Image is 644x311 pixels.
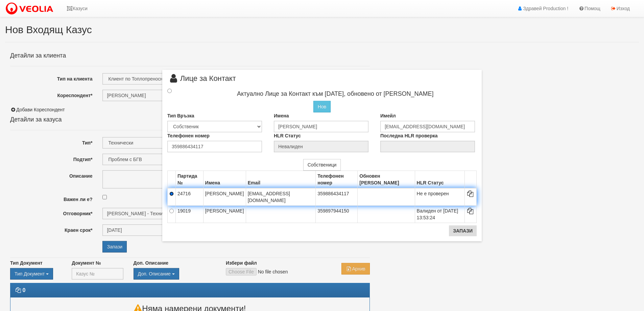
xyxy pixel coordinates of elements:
[167,112,194,119] label: Тип Връзка
[246,188,315,206] td: [EMAIL_ADDRESS][DOMAIN_NAME]
[167,75,236,87] span: Лице за Контакт
[316,205,358,223] td: 359897944150
[246,171,315,188] th: Email
[274,132,301,139] label: HLR Статус
[358,171,415,188] th: Обновен [PERSON_NAME]
[313,101,331,112] button: Нов
[316,188,358,206] td: 359886434117
[415,188,464,206] td: Не е проверен
[167,132,210,139] label: Телефонен номер
[194,91,477,97] h4: Актуално Лице за Контакт към [DATE], обновено от [PERSON_NAME]
[449,225,477,236] button: Запази
[415,171,464,188] th: HLR Статус
[203,205,246,223] td: [PERSON_NAME]
[316,171,358,188] th: Телефонен номер
[274,121,368,132] input: Имена
[5,2,56,16] img: VeoliaLogo.png
[415,205,464,223] td: Валиден от [DATE] 13:53:24
[203,188,246,206] td: [PERSON_NAME]
[176,205,204,223] td: 19019
[203,171,246,188] th: Имена
[274,112,289,119] label: Имена
[303,159,341,171] button: Собственици
[380,132,438,139] label: Последна HLR проверка
[380,112,396,119] label: Имейл
[167,141,262,152] input: Телефонен номер
[380,121,475,132] input: Имейл
[176,171,204,188] th: Партида №
[176,188,204,206] td: 24716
